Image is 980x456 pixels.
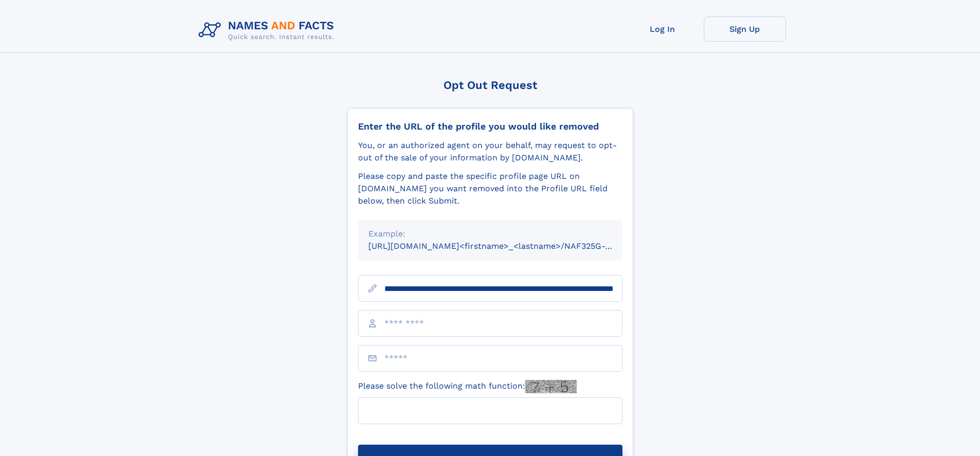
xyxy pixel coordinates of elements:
[358,121,622,132] div: Enter the URL of the profile you would like removed
[194,16,343,44] img: Logo Names and Facts
[358,380,577,393] label: Please solve the following math function:
[358,139,622,164] div: You, or an authorized agent on your behalf, may request to opt-out of the sale of your informatio...
[358,170,622,207] div: Please copy and paste the specific profile page URL on [DOMAIN_NAME] you want removed into the Pr...
[368,241,642,251] small: [URL][DOMAIN_NAME]<firstname>_<lastname>/NAF325G-xxxxxxxx
[347,79,633,92] div: Opt Out Request
[368,228,612,240] div: Example:
[704,16,786,42] a: Sign Up
[621,16,704,42] a: Log In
